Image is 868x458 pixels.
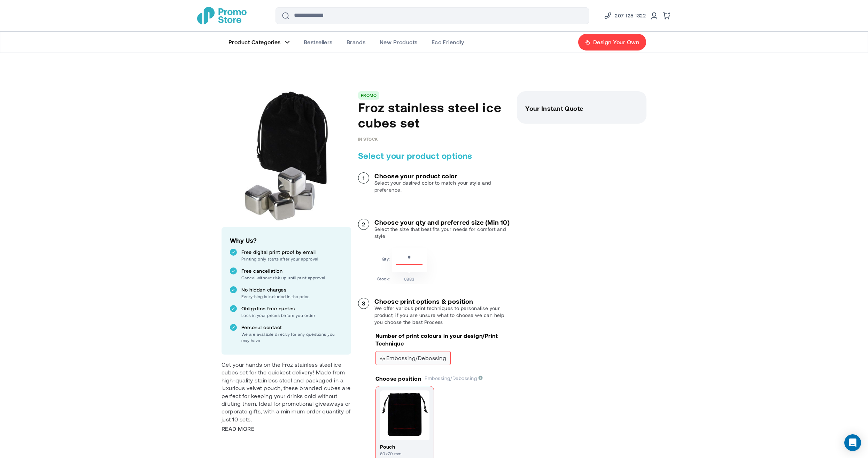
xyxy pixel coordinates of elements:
div: Availability [358,137,378,141]
h4: pouch [380,443,429,450]
a: Phone [604,11,646,20]
span: Product Categories [228,39,281,46]
p: Cancel without risk up until print approval [241,274,343,281]
h2: Why Us? [230,235,343,245]
span: Eco Friendly [432,39,464,46]
a: Eco Friendly [425,32,471,53]
td: 6883 [392,273,427,282]
h1: Froz stainless steel ice cubes set [358,100,510,130]
p: Select your desired color to match your style and preference. [374,179,510,193]
span: Read More [222,425,254,433]
h3: Choose your qty and preferred size (Min 10) [374,219,510,226]
a: PROMO [361,93,377,98]
p: Obligation free quotes [241,305,343,312]
p: We offer various print techniques to personalise your product, if you are unsure what to choose w... [374,305,510,326]
p: Select the size that best fits your needs for comfort and style [374,226,510,240]
td: Qty: [377,248,390,272]
p: Number of print colours in your design/Print Technique [375,332,510,348]
span: Brands [347,39,366,46]
span: Design Your Own [593,39,639,46]
span: In stock [358,137,378,141]
h3: Choose print options & position [374,298,510,305]
p: 60x70 mm [380,450,429,457]
a: Bestsellers [297,32,340,53]
p: Printing only starts after your approval [241,256,343,262]
a: store logo [197,7,247,24]
p: Free cancellation [241,267,343,274]
h3: Choose your product color [374,172,510,179]
a: Product Categories [222,32,297,53]
span: Embossing/Debossing [425,375,483,381]
p: Choose position [375,375,421,382]
p: Lock in your prices before you order [241,312,343,318]
p: We are available directly for any questions you may have [241,331,343,343]
p: Personal contact [241,324,343,331]
img: Promotional Merchandise [197,7,247,24]
div: Get your hands on the Froz stainless steel ice cubes set for the quickest delivery! Made from hig... [222,361,351,423]
p: Everything is included in the price [241,293,343,300]
div: Open Intercom Messenger [844,434,861,451]
img: main product photo [222,91,351,221]
a: New Products [373,32,425,53]
a: Design Your Own [578,33,646,51]
img: Print position pouch [380,390,429,440]
h2: Select your product options [358,150,510,161]
span: Bestsellers [304,39,333,46]
span: New Products [380,39,418,46]
p: No hidden charges [241,286,343,293]
span: Embossing/Debossing [380,356,446,360]
td: Stock: [377,273,390,282]
h3: Your Instant Quote [525,105,638,112]
a: Brands [340,32,373,53]
p: Free digital print proof by email [241,249,343,256]
span: 207 125 1322 [615,11,646,20]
